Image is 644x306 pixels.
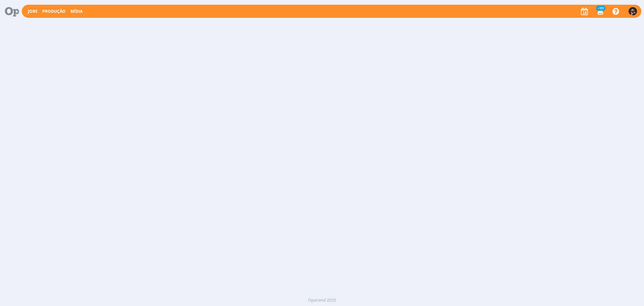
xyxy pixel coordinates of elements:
[70,8,83,14] a: Mídia
[629,7,637,15] img: D
[28,8,38,14] a: Jobs
[628,5,637,17] button: D
[40,9,68,14] button: Produção
[42,8,66,14] a: Produção
[596,6,605,11] span: +99
[593,5,607,17] button: +99
[26,9,40,14] button: Jobs
[68,9,85,14] button: Mídia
